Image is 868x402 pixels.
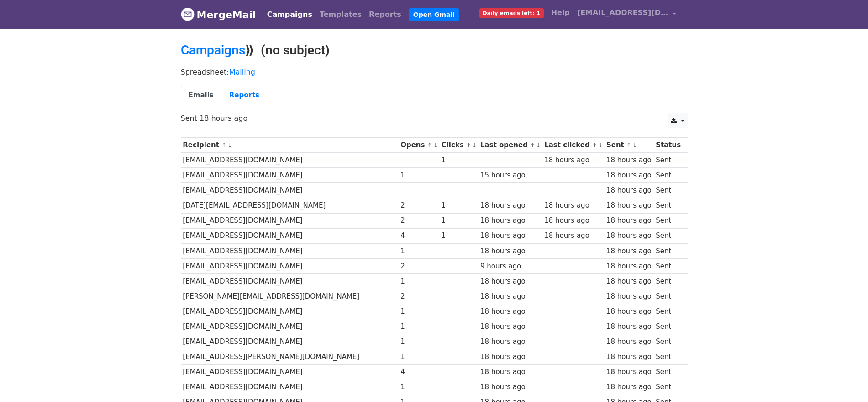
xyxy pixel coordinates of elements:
div: 18 hours ago [480,215,540,226]
td: [EMAIL_ADDRESS][DOMAIN_NAME] [181,228,399,243]
a: ↑ [221,142,226,149]
div: 18 hours ago [606,246,652,257]
div: 1 [400,322,437,332]
div: 18 hours ago [606,155,652,166]
div: 1 [442,155,476,166]
td: [EMAIL_ADDRESS][DOMAIN_NAME] [181,380,399,395]
div: 1 [400,337,437,347]
div: 1 [442,230,476,241]
div: 1 [400,352,437,362]
div: 18 hours ago [544,215,602,226]
td: [EMAIL_ADDRESS][DOMAIN_NAME] [181,153,399,168]
a: Mailing [229,68,255,76]
div: 15 hours ago [480,170,540,181]
h2: ⟫ (no subject) [181,43,688,58]
td: Sent [653,289,683,304]
a: ↑ [626,142,631,149]
th: Last clicked [542,138,604,153]
td: Sent [653,304,683,319]
a: Reports [365,5,405,24]
div: 4 [400,367,437,377]
div: 1 [400,382,437,392]
div: 18 hours ago [544,155,602,166]
div: 18 hours ago [606,230,652,241]
td: Sent [653,273,683,289]
td: [EMAIL_ADDRESS][DOMAIN_NAME] [181,258,399,273]
th: Recipient [181,138,399,153]
div: 1 [442,200,476,211]
div: 18 hours ago [480,291,540,302]
th: Clicks [439,138,478,153]
a: Reports [221,86,267,105]
a: [EMAIL_ADDRESS][DOMAIN_NAME] [573,4,680,25]
div: 18 hours ago [606,367,652,377]
div: 9 hours ago [480,261,540,272]
div: 18 hours ago [480,276,540,287]
td: Sent [653,153,683,168]
div: 18 hours ago [480,230,540,241]
div: 18 hours ago [480,246,540,257]
a: ↓ [536,142,541,149]
div: 18 hours ago [606,382,652,392]
th: Opens [398,138,439,153]
div: 18 hours ago [606,276,652,287]
td: [EMAIL_ADDRESS][DOMAIN_NAME] [181,273,399,289]
div: 2 [400,291,437,302]
a: Templates [316,5,365,24]
div: 18 hours ago [544,200,602,211]
td: Sent [653,213,683,228]
td: Sent [653,243,683,258]
div: 18 hours ago [480,306,540,317]
td: [EMAIL_ADDRESS][PERSON_NAME][DOMAIN_NAME] [181,349,399,364]
p: Spreadsheet: [181,67,688,77]
div: 18 hours ago [480,382,540,392]
a: ↑ [466,142,471,149]
td: Sent [653,228,683,243]
a: Emails [181,86,221,105]
span: [EMAIL_ADDRESS][DOMAIN_NAME] [577,7,668,18]
div: 18 hours ago [480,337,540,347]
div: 2 [400,200,437,211]
td: [EMAIL_ADDRESS][DOMAIN_NAME] [181,304,399,319]
a: Open Gmail [409,8,459,21]
th: Sent [604,138,653,153]
a: Help [547,4,573,22]
div: 18 hours ago [606,322,652,332]
div: 18 hours ago [606,261,652,272]
div: 18 hours ago [480,352,540,362]
a: ↑ [530,142,535,149]
div: 2 [400,261,437,272]
td: Sent [653,183,683,198]
td: [PERSON_NAME][EMAIL_ADDRESS][DOMAIN_NAME] [181,289,399,304]
td: [EMAIL_ADDRESS][DOMAIN_NAME] [181,243,399,258]
td: [EMAIL_ADDRESS][DOMAIN_NAME] [181,213,399,228]
td: Sent [653,319,683,334]
div: 18 hours ago [606,185,652,196]
div: 18 hours ago [480,322,540,332]
div: 18 hours ago [606,337,652,347]
a: ↓ [598,142,603,149]
td: [EMAIL_ADDRESS][DOMAIN_NAME] [181,168,399,183]
div: 4 [400,230,437,241]
div: 18 hours ago [480,200,540,211]
a: ↓ [433,142,438,149]
div: 1 [400,246,437,257]
td: Sent [653,198,683,213]
div: 18 hours ago [544,230,602,241]
a: Daily emails left: 1 [476,4,547,22]
div: 18 hours ago [606,170,652,181]
th: Status [653,138,683,153]
a: MergeMail [181,5,256,24]
td: [EMAIL_ADDRESS][DOMAIN_NAME] [181,183,399,198]
div: 1 [400,306,437,317]
span: Daily emails left: 1 [479,8,544,18]
td: Sent [653,349,683,364]
div: 18 hours ago [480,367,540,377]
td: [EMAIL_ADDRESS][DOMAIN_NAME] [181,364,399,380]
td: Sent [653,364,683,380]
img: MergeMail logo [181,7,195,21]
td: Sent [653,168,683,183]
th: Last opened [478,138,542,153]
a: ↓ [632,142,637,149]
div: 2 [400,215,437,226]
